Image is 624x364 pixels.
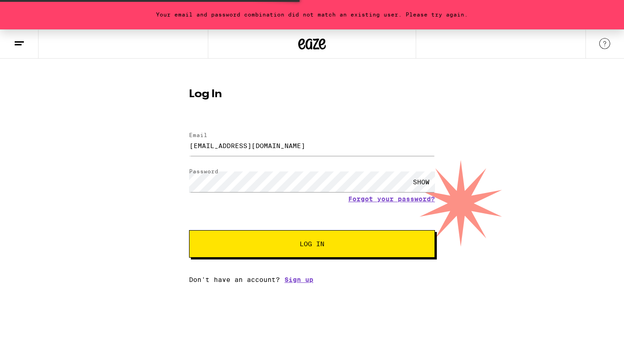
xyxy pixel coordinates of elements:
[284,276,313,283] a: Sign up
[189,89,435,100] h1: Log In
[348,195,435,203] a: Forgot your password?
[189,276,435,283] div: Don't have an account?
[300,241,324,247] span: Log In
[6,6,66,14] span: Hi. Need any help?
[189,135,435,156] input: Email
[189,132,207,138] label: Email
[189,230,435,258] button: Log In
[189,168,218,174] label: Password
[407,171,435,192] div: SHOW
